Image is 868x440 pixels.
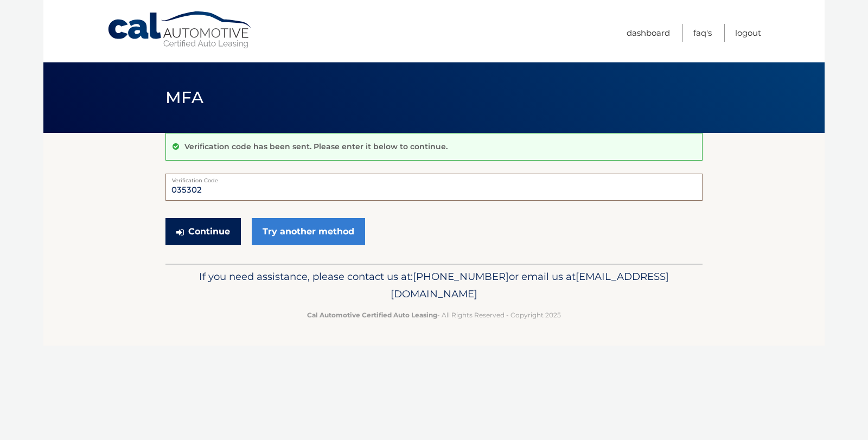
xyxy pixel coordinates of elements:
[165,218,241,245] button: Continue
[165,87,203,107] span: MFA
[693,24,712,42] a: FAQ's
[173,268,695,303] p: If you need assistance, please contact us at: or email us at
[173,309,695,321] p: - All Rights Reserved - Copyright 2025
[391,270,669,300] span: [EMAIL_ADDRESS][DOMAIN_NAME]
[627,24,670,42] a: Dashboard
[165,174,703,182] label: Verification Code
[307,311,437,319] strong: Cal Automotive Certified Auto Leasing
[252,218,365,245] a: Try another method
[413,270,509,283] span: [PHONE_NUMBER]
[184,142,448,151] p: Verification code has been sent. Please enter it below to continue.
[107,11,253,49] a: Cal Automotive
[735,24,761,42] a: Logout
[165,174,703,201] input: Verification Code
